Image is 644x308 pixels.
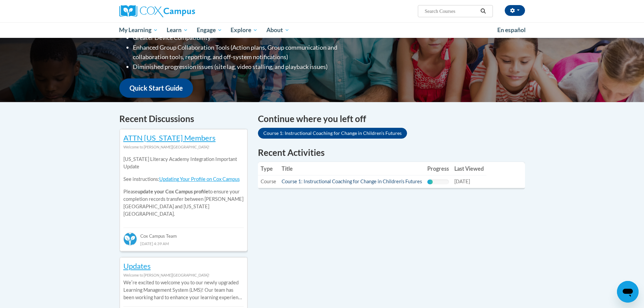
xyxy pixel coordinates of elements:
b: update your Cox Campus profile [138,189,208,194]
h1: Recent Activities [258,146,525,159]
th: Progress [425,162,452,175]
div: Please to ensure your completion records transfer between [PERSON_NAME][GEOGRAPHIC_DATA] and [US_... [123,151,244,223]
a: Learn [162,22,192,38]
p: See instructions: [123,175,244,183]
span: En español [497,26,526,33]
a: Engage [192,22,226,38]
a: En español [493,23,530,37]
a: Cox Campus [119,5,248,17]
th: Type [258,162,279,175]
a: My Learning [115,22,163,38]
button: Search [478,7,488,15]
button: Account Settings [505,5,525,16]
span: My Learning [119,26,158,34]
th: Last Viewed [452,162,486,175]
input: Search Courses [424,7,478,15]
span: About [266,26,289,34]
a: Course 1: Instructional Coaching for Change in Children's Futures [282,179,422,184]
p: Weʹre excited to welcome you to our newly upgraded Learning Management System (LMS)! Our team has... [123,279,244,301]
span: Course [261,179,276,184]
span: [DATE] [454,179,470,184]
div: [DATE] 4:39 AM [123,240,244,247]
a: ATTN [US_STATE] Members [123,133,216,142]
div: Main menu [109,22,535,38]
div: Welcome to [PERSON_NAME][GEOGRAPHIC_DATA]! [123,143,244,151]
span: Engage [197,26,222,34]
span: Learn [167,26,188,34]
h4: Continue where you left off [258,112,525,125]
li: Diminished progression issues (site lag, video stalling, and playback issues) [133,62,364,72]
div: Progress, % [427,180,433,184]
a: Quick Start Guide [119,78,193,98]
li: Enhanced Group Collaboration Tools (Action plans, Group communication and collaboration tools, re... [133,43,364,62]
div: Cox Campus Team [123,228,244,240]
iframe: Button to launch messaging window [617,281,639,303]
div: Welcome to [PERSON_NAME][GEOGRAPHIC_DATA]! [123,271,244,279]
span: Explore [231,26,258,34]
a: Updating Your Profile on Cox Campus [159,176,240,182]
img: Cox Campus [119,5,195,17]
a: Explore [226,22,262,38]
img: Cox Campus Team [123,232,137,246]
a: About [262,22,294,38]
h4: Recent Discussions [119,112,248,125]
a: Updates [123,261,151,270]
th: Title [279,162,425,175]
a: Course 1: Instructional Coaching for Change in Children's Futures [258,128,407,139]
p: [US_STATE] Literacy Academy Integration Important Update [123,156,244,170]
